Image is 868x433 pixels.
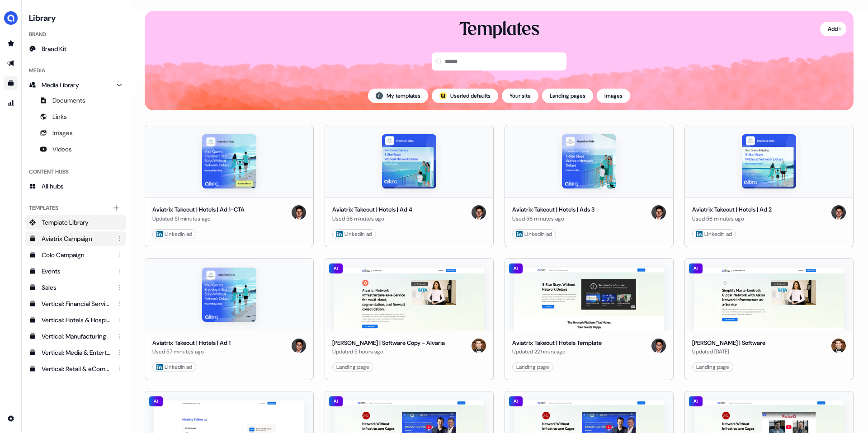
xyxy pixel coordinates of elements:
div: Aviatrix Takeout | Hotels | Ad 1 [152,339,231,348]
div: AI [329,263,343,274]
img: Aviatrix Takeout | Hotels | Ad 2 [742,134,796,188]
a: Go to attribution [4,96,18,110]
img: Hugh [831,205,846,220]
div: Updated 5 hours ago [332,347,445,356]
img: Hugh [292,205,306,220]
div: Vertical: Hotels & Hospitality [42,315,112,325]
span: Media Library [42,80,79,89]
img: Carlos | Software [694,268,844,331]
button: Aviatrix Takeout | Hotels | Ad 1-CTAAviatrix Takeout | Hotels | Ad 1-CTAUpdated 51 minutes agoHug... [145,125,314,247]
a: Links [25,109,126,124]
div: LinkedIn ad [156,362,192,372]
div: Aviatrix Takeout | Hotels | Ads 3 [512,205,594,214]
img: Aviatrix Takeout | Hotels | Ads 3 [562,134,616,188]
a: Videos [25,142,126,156]
a: Template Library [25,215,126,230]
h3: Library [25,11,126,24]
img: Carlos | Software Copy - Alvaria [334,268,484,331]
div: Brand [25,27,126,42]
button: Carlos | SoftwareAI[PERSON_NAME] | SoftwareUpdated [DATE]CarlosLanding page [684,258,854,381]
div: Media [25,63,126,78]
div: Aviatrix Campaign [42,234,112,243]
div: Sales [42,283,112,292]
img: Carlos [472,339,486,353]
button: Images [597,89,630,103]
span: Links [52,112,67,121]
button: Landing pages [542,89,593,103]
div: Updated 51 minutes ago [152,214,245,223]
a: Go to templates [4,76,18,90]
div: LinkedIn ad [336,230,372,239]
div: LinkedIn ad [516,230,552,239]
div: AI [149,396,163,407]
img: Aviatrix Takeout | Hotels Template [514,268,664,331]
span: Videos [52,145,72,154]
a: Go to prospects [4,36,18,51]
div: Used 56 minutes ago [332,214,412,223]
a: Aviatrix Campaign [25,231,126,246]
a: Brand Kit [25,42,126,56]
a: Documents [25,93,126,108]
button: Aviatrix Takeout | Hotels | Ad 4Aviatrix Takeout | Hotels | Ad 4Used 56 minutes agoHugh LinkedIn ad [325,125,494,247]
div: AI [509,396,523,407]
button: Your site [502,89,538,103]
div: Vertical: Retail & eCommerce [42,364,112,373]
img: Aviatrix Takeout | Hotels | Ad 1-CTA [202,134,256,188]
a: Images [25,126,126,140]
img: userled logo [439,92,447,99]
div: Aviatrix Takeout | Hotels | Ad 4 [332,205,412,214]
div: Updated 22 hours ago [512,347,602,356]
img: Calvin [376,92,383,99]
span: All hubs [42,182,64,191]
a: Colo Campaign [25,248,126,262]
div: Colo Campaign [42,250,112,259]
span: Brand Kit [42,44,66,53]
div: AI [689,263,703,274]
div: Used 57 minutes ago [152,347,231,356]
a: Vertical: Financial Services [25,297,126,311]
img: Hugh [292,339,306,353]
div: Vertical: Manufacturing [42,332,112,341]
a: Vertical: Media & Entertainment [25,345,126,360]
div: Aviatrix Takeout | Hotels Template [512,339,602,348]
button: My templates [368,89,428,103]
a: Media Library [25,78,126,92]
div: AI [329,396,343,407]
a: Go to outbound experience [4,56,18,71]
div: Aviatrix Takeout | Hotels | Ad 1-CTA [152,205,245,214]
a: Sales [25,280,126,295]
button: Aviatrix Takeout | Hotels | Ads 3Aviatrix Takeout | Hotels | Ads 3Used 56 minutes agoHugh LinkedI... [505,125,674,247]
span: Template Library [42,218,89,227]
button: Aviatrix Takeout | Hotels | Ad 2Aviatrix Takeout | Hotels | Ad 2Used 56 minutes agoHugh LinkedIn ad [684,125,854,247]
img: Hugh [651,339,666,353]
img: Carlos [831,339,846,353]
div: Content Hubs [25,165,126,179]
img: Hugh [472,205,486,220]
div: Updated [DATE] [692,347,765,356]
div: [PERSON_NAME] | Software [692,339,765,348]
img: Aviatrix Takeout | Hotels | Ad 4 [382,134,436,188]
button: Aviatrix Takeout | Hotels | Ad 1Aviatrix Takeout | Hotels | Ad 1Used 57 minutes agoHugh LinkedIn ad [145,258,314,381]
div: Landing page [516,362,549,372]
button: Aviatrix Takeout | Hotels TemplateAIAviatrix Takeout | Hotels TemplateUpdated 22 hours agoHughLan... [505,258,674,381]
span: Images [52,128,73,137]
div: Used 56 minutes ago [512,214,594,223]
div: ; [439,92,447,99]
span: Documents [52,96,85,105]
a: Vertical: Retail & eCommerce [25,362,126,376]
div: Templates [25,201,126,215]
div: Vertical: Financial Services [42,299,112,308]
a: Events [25,264,126,278]
button: userled logo;Userled defaults [432,89,498,103]
div: Templates [459,18,539,42]
a: Vertical: Manufacturing [25,329,126,344]
button: Add [820,22,846,36]
div: Landing page [696,362,729,372]
div: Vertical: Media & Entertainment [42,348,112,357]
div: [PERSON_NAME] | Software Copy - Alvaria [332,339,445,348]
button: Carlos | Software Copy - AlvariaAI[PERSON_NAME] | Software Copy - AlvariaUpdated 5 hours agoCarlo... [325,258,494,381]
div: LinkedIn ad [156,230,192,239]
img: Hugh [651,205,666,220]
div: AI [689,396,703,407]
div: Aviatrix Takeout | Hotels | Ad 2 [692,205,772,214]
